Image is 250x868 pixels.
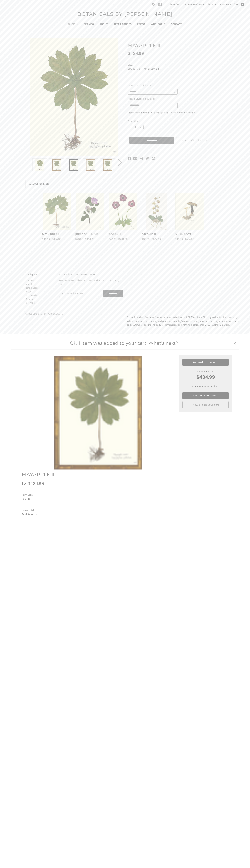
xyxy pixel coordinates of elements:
img: Unframed [142,193,171,230]
button: Go to slide 2 of 2 [116,157,123,168]
a: Continue Shopping [182,392,229,399]
a: Contact [25,298,34,301]
a: Retail Stores [25,286,40,289]
button: Go to slide 2 of 2 [24,157,32,168]
img: Unframed [175,193,204,230]
label: Quantity: [128,119,225,123]
p: Your cart contains 1 item [182,385,229,388]
dd: BBS-GRN-O-MAM-2-GBA-24 [128,67,225,71]
p: Our online shop features fine art prints created from [PERSON_NAME]’s original botanical pressing... [127,315,241,327]
a: Add to Wish List [176,137,213,144]
span: $49.99 - $434.99 [75,238,94,241]
a: Frames [81,20,97,29]
small: (Required) [143,97,155,100]
a: POPPY II, Price range from $49.99 to $434.99 [108,232,138,236]
a: MUSHROOM II, Price range from $49.99 to $434.99 [175,232,204,236]
p: © 2025 Botanicals by [PERSON_NAME] [25,312,225,315]
img: Gold Bamboo Frame [103,159,112,171]
dt: Frame Style [22,508,82,512]
span: Add to Wish List [182,139,203,142]
a: MAYAPPLE I, Price range from $49.99 to $434.99 [42,232,71,236]
a: ORCHID II, Price range from $99.99 to $334.99 [142,232,171,236]
img: Unframed [76,193,104,230]
a: MAYAPPLE I, Price range from $49.99 to $434.99 [43,193,71,230]
img: Burlewood Frame [86,159,95,171]
a: Wholesale [25,294,37,297]
h2: MAYAPPLE II [22,471,83,478]
span: $49.99 - $434.99 [42,238,61,241]
h3: Navigate [25,273,56,276]
a: Sitemap [25,301,35,304]
a: About [97,20,111,29]
a: Botanical Print Frames [169,111,194,114]
span: Go to slide 2 of 2 [26,168,30,168]
img: Black Frame [69,159,78,171]
a: Contact [168,20,185,29]
dt: SKU: [128,63,224,67]
a: Wholesale [148,20,168,29]
strong: $434.99 [182,373,229,381]
a: Press [25,290,31,293]
img: Unframed [109,193,137,230]
span: 1 [241,3,244,6]
a: Frames [25,279,34,282]
img: Unframed [35,159,44,171]
div: 1 × $434.99 [22,480,83,487]
h1: MAYAPPLE II [128,42,225,49]
span: $99.99 - $334.99 [142,238,161,241]
a: Shop [65,20,81,29]
p: Get the latest updates on new products and upcoming sales [59,278,123,286]
span: Cart [234,3,240,6]
span: or [217,3,220,6]
dd: Gold Bamboo [22,512,83,516]
img: Unframed [29,38,119,156]
span: $49.99 - $434.99 [175,238,194,241]
a: ROSE II, Price range from $49.99 to $434.99 [75,232,105,236]
a: Print [140,156,143,161]
a: About [25,283,32,286]
label: Frame Size: [128,83,225,87]
h3: Subscribe to our newsletter [59,273,123,276]
img: MAYAPPLE II [54,355,142,471]
p: Learn more about our frame options: [128,111,225,114]
a: MUSHROOM II, Price range from $49.99 to $434.99 [175,193,204,230]
li: | [164,2,168,8]
span: × [233,340,236,346]
a: Related Products [26,180,53,188]
dd: 26 x 38 [22,497,83,501]
div: Order subtotal [182,370,229,381]
a: View or edit your cart [182,401,229,408]
a: Press [134,20,148,29]
a: ROSE II, Price range from $49.99 to $434.99 [76,193,104,230]
a: POPPY II, Price range from $49.99 to $434.99 [109,193,137,230]
span: Go to slide 2 of 2 [118,168,122,168]
img: Unframed [43,193,71,230]
small: (Required) [142,84,154,86]
span: $49.99 - $434.99 [108,238,128,241]
dt: Print Size [22,493,82,497]
h1: Ok, 1 item was added to your cart. What's next? [16,340,232,347]
a: BOTANICALS BY [PERSON_NAME] [76,10,174,18]
img: Antique Gold Frame [52,159,61,171]
a: ORCHID II, Price range from $99.99 to $334.99 [142,193,171,230]
input: Your email address [59,290,101,297]
label: Frame Style: [128,97,225,101]
a: Retail Stores [111,20,134,29]
a: Proceed to checkout [182,359,229,366]
span: $434.99 [128,51,144,56]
